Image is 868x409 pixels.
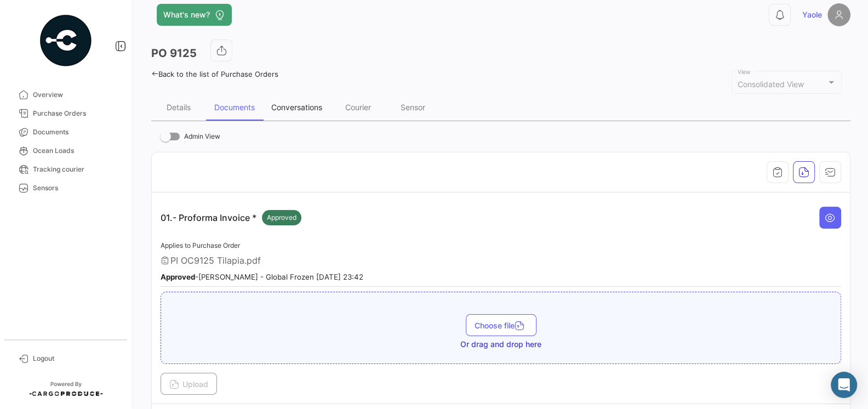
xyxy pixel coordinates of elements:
[33,164,118,174] span: Tracking courier
[33,183,118,193] span: Sensors
[827,3,850,26] img: placeholder-user.png
[38,13,93,68] img: powered-by.png
[9,123,123,141] a: Documents
[9,160,123,179] a: Tracking courier
[161,272,363,281] small: - [PERSON_NAME] - Global Frozen [DATE] 23:42
[161,241,240,249] span: Applies to Purchase Order
[267,213,296,223] span: Approved
[169,379,208,389] span: Upload
[170,255,261,266] span: PI OC9125 Tilapia.pdf
[161,272,195,281] b: Approved
[9,86,123,104] a: Overview
[214,103,255,112] div: Documents
[33,354,118,363] span: Logout
[345,103,371,112] div: Courier
[151,70,278,78] a: Back to the list of Purchase Orders
[151,46,197,61] h3: PO 9125
[33,146,118,156] span: Ocean Loads
[161,373,217,395] button: Upload
[33,127,118,137] span: Documents
[167,103,191,112] div: Details
[157,4,232,26] button: What's new?
[831,372,857,398] div: Abrir Intercom Messenger
[466,314,536,336] button: Choose file
[184,130,220,143] span: Admin View
[738,79,804,89] mat-select-trigger: Consolidated View
[9,141,123,160] a: Ocean Loads
[802,9,822,20] span: Yaole
[33,90,118,100] span: Overview
[401,103,425,112] div: Sensor
[460,339,541,350] span: Or drag and drop here
[163,9,210,20] span: What's new?
[475,321,528,330] span: Choose file
[9,179,123,197] a: Sensors
[161,210,301,225] p: 01.- Proforma Invoice *
[9,104,123,123] a: Purchase Orders
[271,103,322,112] div: Conversations
[33,109,118,118] span: Purchase Orders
